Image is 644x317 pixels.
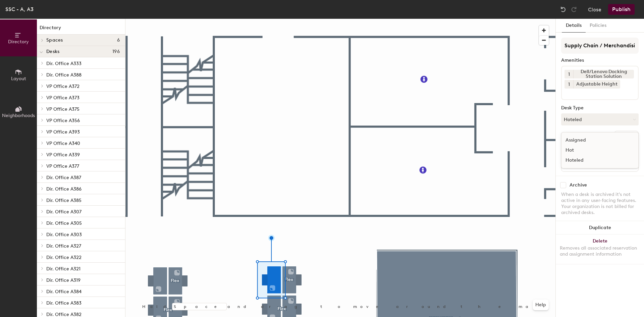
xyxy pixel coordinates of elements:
[46,163,79,169] span: VP Office A377
[46,152,80,158] span: VP Office A339
[46,49,59,54] span: Desks
[561,192,639,216] div: When a desk is archived it's not active in any user-facing features. Your organization is not bil...
[565,70,573,78] button: 1
[5,5,34,13] div: SSC - A, A3
[46,95,79,101] span: VP Office A373
[571,6,577,13] img: Redo
[556,234,644,264] button: DeleteRemoves all associated reservation and assignment information
[46,243,81,249] span: Dir. Office A327
[562,19,586,33] button: Details
[561,145,629,155] div: Hot
[112,49,120,54] span: 196
[573,80,620,89] div: Adjustable Height
[608,4,635,15] button: Publish
[46,141,80,146] span: VP Office A340
[568,81,570,88] span: 1
[561,58,639,63] div: Amenities
[117,38,120,43] span: 6
[8,39,29,45] span: Directory
[37,24,125,35] h1: Directory
[560,245,640,257] div: Removes all associated reservation and assignment information
[46,289,82,295] span: Dir. Office A384
[561,105,639,111] div: Desk Type
[46,61,82,66] span: Dir. Office A333
[561,135,629,145] div: Assigned
[568,71,570,78] span: 1
[614,131,639,142] button: Ungroup
[46,266,80,272] span: Dir. Office A321
[46,84,79,89] span: VP Office A372
[46,300,82,306] span: Dir. Office A383
[570,182,587,188] div: Archive
[46,198,82,203] span: Dir. Office A385
[46,277,80,283] span: Dir. Office A319
[46,232,82,237] span: Dir. Office A303
[586,19,610,33] button: Policies
[560,6,567,13] img: Undo
[46,175,81,180] span: Dir. Office A387
[588,4,601,15] button: Close
[46,255,82,260] span: Dir. Office A322
[46,209,82,215] span: Dir. Office A307
[2,113,35,118] span: Neighborhoods
[46,129,80,135] span: VP Office A393
[556,221,644,234] button: Duplicate
[561,155,629,165] div: Hoteled
[46,72,82,78] span: Dir. Office A388
[561,113,639,125] button: Hoteled
[46,186,82,192] span: Dir. Office A386
[533,300,549,310] button: Help
[11,76,26,82] span: Layout
[46,220,82,226] span: Dir. Office A305
[46,118,80,123] span: VP Office A356
[573,70,634,78] div: Dell/Lenovo Docking Station Solution
[565,80,573,89] button: 1
[46,38,63,43] span: Spaces
[46,106,79,112] span: VP Office A375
